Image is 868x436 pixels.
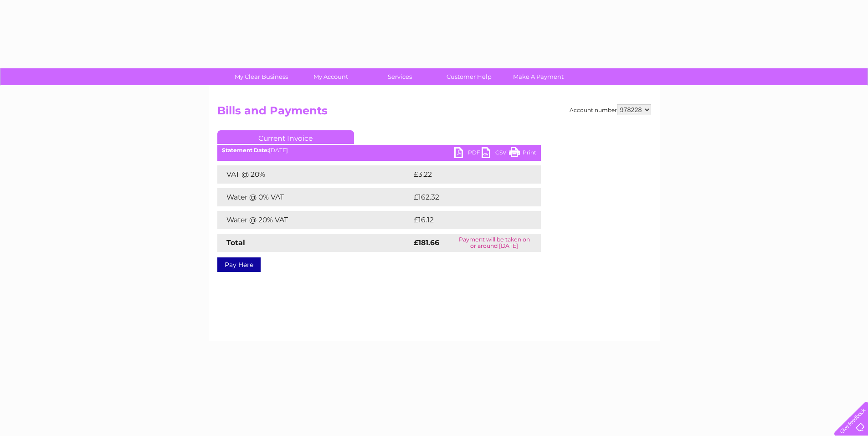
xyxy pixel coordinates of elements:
[224,68,299,85] a: My Clear Business
[570,104,651,115] div: Account number
[293,68,368,85] a: My Account
[217,104,651,122] h2: Bills and Payments
[411,188,524,206] td: £162.32
[482,147,509,160] a: CSV
[411,211,521,229] td: £16.12
[414,238,439,247] strong: £181.66
[217,130,354,144] a: Current Invoice
[454,147,482,160] a: PDF
[222,147,269,154] b: Statement Date:
[509,147,536,160] a: Print
[217,211,411,229] td: Water @ 20% VAT
[448,234,540,252] td: Payment will be taken on or around [DATE]
[411,165,519,184] td: £3.22
[217,147,541,154] div: [DATE]
[217,257,261,272] a: Pay Here
[226,238,245,247] strong: Total
[217,188,411,206] td: Water @ 0% VAT
[501,68,576,85] a: Make A Payment
[431,68,507,85] a: Customer Help
[362,68,437,85] a: Services
[217,165,411,184] td: VAT @ 20%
